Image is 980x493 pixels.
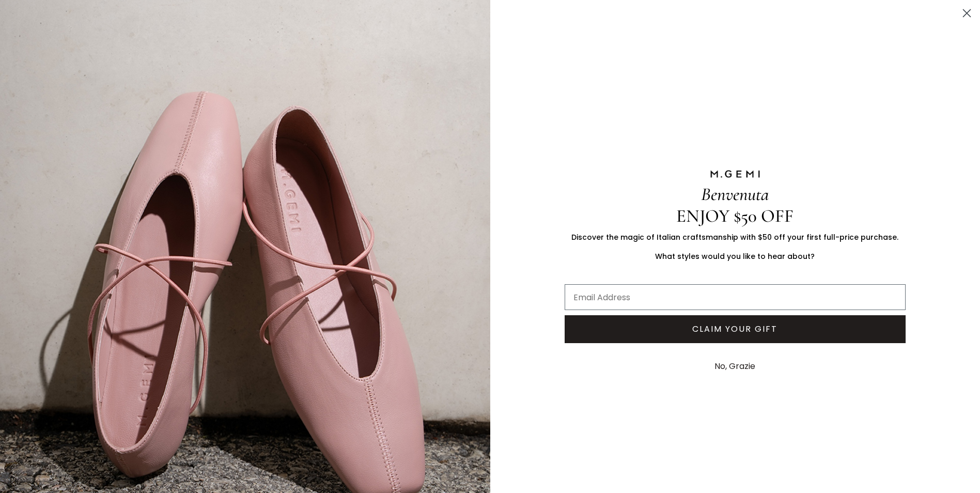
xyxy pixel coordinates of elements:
[676,205,794,227] span: ENJOY $50 OFF
[565,284,906,310] input: Email Address
[655,251,815,261] span: What styles would you like to hear about?
[709,170,761,179] img: M.GEMI
[565,315,906,343] button: CLAIM YOUR GIFT
[701,183,769,205] span: Benvenuta
[709,353,760,379] button: No, Grazie
[958,4,976,22] button: Close dialog
[571,232,898,242] span: Discover the magic of Italian craftsmanship with $50 off your first full-price purchase.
